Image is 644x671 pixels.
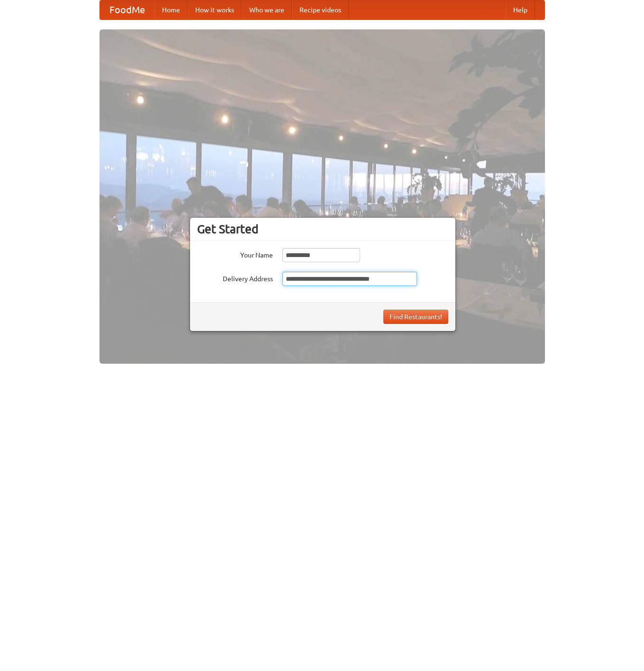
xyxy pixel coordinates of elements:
a: Recipe videos [292,0,349,19]
a: Help [506,0,535,19]
a: FoodMe [100,0,154,19]
a: Home [154,0,188,19]
label: Delivery Address [197,272,273,284]
a: Who we are [242,0,292,19]
a: How it works [188,0,242,19]
h3: Get Started [197,222,448,236]
button: Find Restaurants! [383,310,448,324]
label: Your Name [197,248,273,260]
